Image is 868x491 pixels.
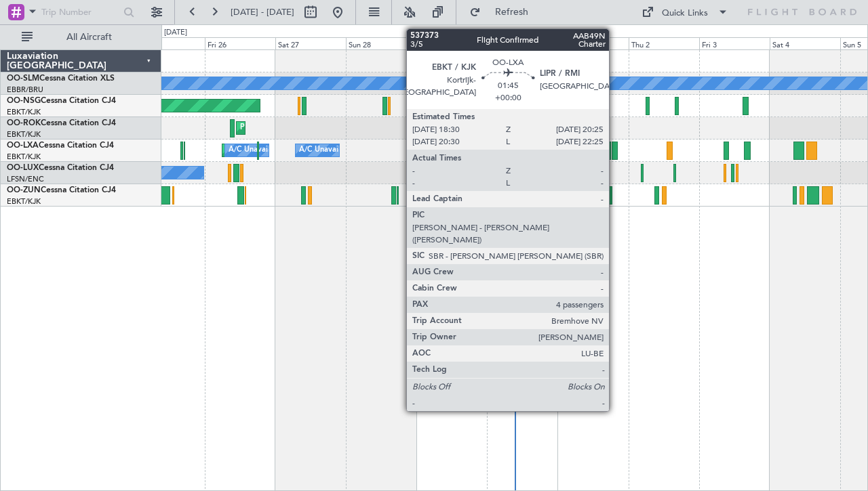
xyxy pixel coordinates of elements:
span: OO-LUX [7,164,39,172]
div: Thu 2 [629,37,699,49]
a: OO-LXACessna Citation CJ4 [7,142,114,150]
a: OO-ZUNCessna Citation CJ4 [7,186,116,194]
div: [DATE] [559,27,583,39]
div: Thu 25 [134,37,205,49]
div: Planned Maint Kortrijk-[GEOGRAPHIC_DATA] [240,118,398,138]
div: [DATE] [164,27,187,39]
button: All Aircraft [15,26,147,48]
span: OO-NSG [7,97,41,105]
span: [DATE] - [DATE] [231,6,294,18]
a: EBKT/KJK [7,196,41,207]
div: Quick Links [662,7,708,20]
button: Refresh [463,1,545,23]
span: OO-SLM [7,74,39,83]
a: OO-NSGCessna Citation CJ4 [7,97,116,105]
div: Tue 30 [487,37,557,49]
div: A/C Unavailable [299,140,355,161]
a: OO-LUXCessna Citation CJ4 [7,164,114,172]
div: Fri 3 [699,37,770,49]
div: Sat 4 [770,37,840,49]
div: Sun 28 [346,37,416,49]
a: OO-SLMCessna Citation XLS [7,74,115,83]
input: Trip Number [41,2,119,22]
a: OO-ROKCessna Citation CJ4 [7,119,116,127]
span: All Aircraft [35,33,143,42]
span: OO-LXA [7,142,39,150]
button: Quick Links [635,1,735,23]
a: LFSN/ENC [7,174,44,184]
a: EBKT/KJK [7,152,41,162]
span: Refresh [484,7,540,17]
a: EBBR/BRU [7,85,43,95]
a: EBKT/KJK [7,107,41,117]
div: A/C Unavailable [GEOGRAPHIC_DATA] ([GEOGRAPHIC_DATA] National) [229,140,481,161]
div: AOG Maint Kortrijk-[GEOGRAPHIC_DATA] [471,118,619,138]
div: Sat 27 [275,37,346,49]
a: EBKT/KJK [7,129,41,140]
div: Wed 1 [557,37,628,49]
span: OO-ROK [7,119,41,127]
span: OO-ZUN [7,186,41,194]
div: Mon 29 [416,37,487,49]
div: Fri 26 [205,37,275,49]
